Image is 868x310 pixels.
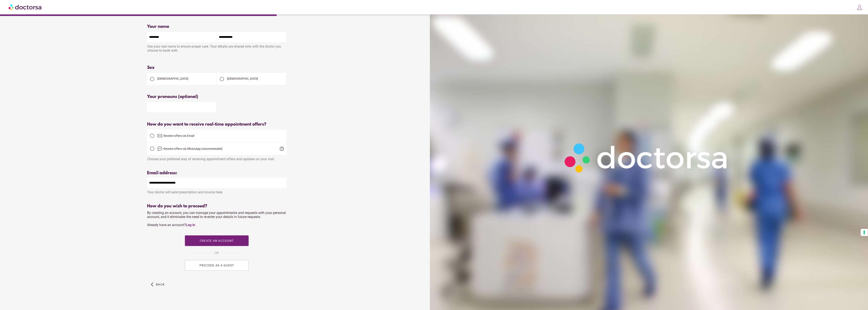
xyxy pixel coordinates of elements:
[279,146,284,151] span: help
[147,65,286,70] div: Sex
[157,133,162,138] img: email
[157,77,188,80] span: [DEMOGRAPHIC_DATA]
[149,279,166,290] button: arrow_back_ios Back
[185,260,249,271] button: PROCEED AS A GUEST
[200,264,234,267] span: PROCEED AS A GUEST
[156,283,165,286] span: Back
[147,24,286,29] div: Your name
[147,204,286,209] div: How do you wish to proceed?
[163,134,194,137] span: Receive offers via Email
[147,171,286,176] div: Email address:
[163,147,223,150] span: Receive offers via WhatsApp (recommended)
[185,235,249,246] button: Create an account
[147,42,286,56] div: Use your real name to ensure proper care. Your details are shared only with the doctor you choose...
[227,77,258,80] span: [DEMOGRAPHIC_DATA]
[147,188,286,194] div: Your doctor will send prescription and invoice here
[157,146,162,151] img: chat
[147,122,286,127] div: How do you want to receive real-time appointment offers?
[560,139,734,177] img: Logo-Doctorsa-trans-White-partial-flat.png
[9,2,42,12] img: Doctorsa.com
[200,239,234,242] span: Create an account
[147,94,286,99] div: Your pronouns (optional)
[861,229,868,236] button: Your consent preferences for tracking technologies
[857,4,863,10] img: icons8-customer-100.png
[147,155,286,161] div: Choose your preferred way of receiving appointment offers and updates on your visit
[147,211,286,227] span: By creating an account, you can manage your appointments and requests with your personal account,...
[215,250,219,256] span: OR
[186,223,195,227] a: Log in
